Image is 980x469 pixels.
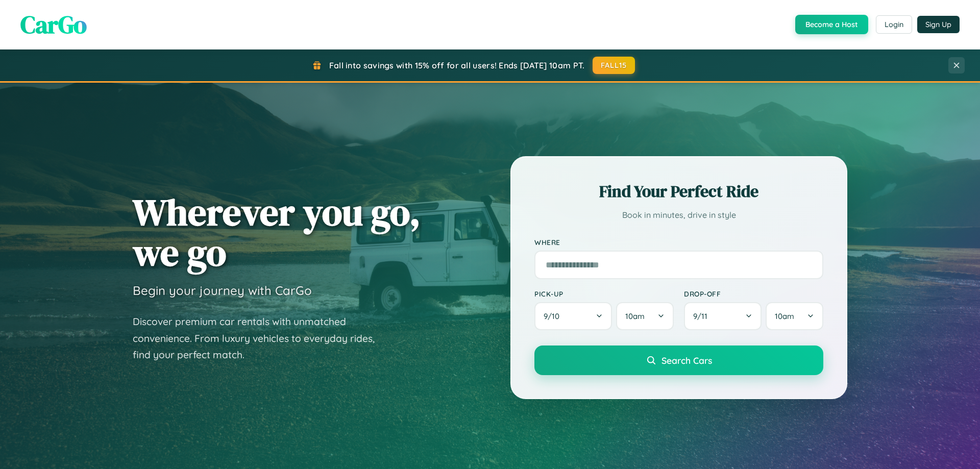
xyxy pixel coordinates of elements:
[684,302,762,330] button: 9/11
[20,8,87,41] span: CarGo
[534,289,674,298] label: Pick-up
[329,60,585,70] span: Fall into savings with 15% off for all users! Ends [DATE] 10am PT.
[693,311,713,321] span: 9 / 11
[775,311,794,321] span: 10am
[684,289,823,298] label: Drop-off
[534,180,823,203] h2: Find Your Perfect Ride
[661,355,712,366] span: Search Cars
[625,311,645,321] span: 10am
[616,302,674,330] button: 10am
[133,283,312,298] h3: Begin your journey with CarGo
[534,208,823,223] p: Book in minutes, drive in style
[534,238,823,246] label: Where
[544,311,565,321] span: 9 / 10
[876,15,912,34] button: Login
[766,302,823,330] button: 10am
[917,16,960,33] button: Sign Up
[133,192,421,273] h1: Wherever you go, we go
[795,15,868,34] button: Become a Host
[593,57,635,74] button: FALL15
[534,302,612,330] button: 9/10
[534,345,823,375] button: Search Cars
[133,313,388,363] p: Discover premium car rentals with unmatched convenience. From luxury vehicles to everyday rides, ...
